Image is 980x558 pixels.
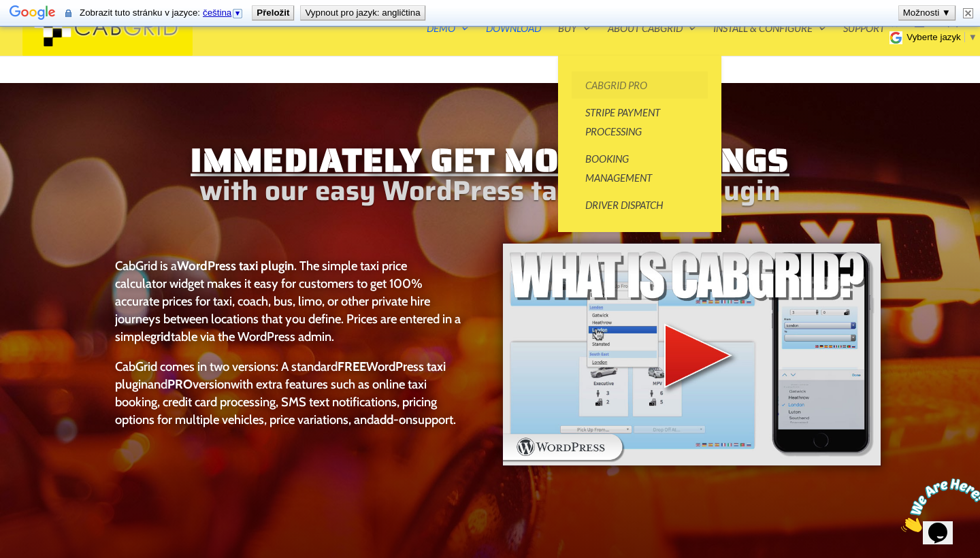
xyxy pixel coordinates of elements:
[115,358,461,429] p: CabGrid comes in two versions: A standard and with extra features such as online taxi booking, cr...
[374,412,412,427] a: add-on
[486,23,541,56] a: Download
[558,23,591,56] a: Buy
[98,142,882,185] h1: Immediately Get More Bookings
[98,185,882,203] h2: with our easy WordPress taxi booking plugin
[150,329,171,344] strong: grid
[572,71,708,99] a: CabGrid Pro
[906,32,977,42] a: Vyberte jazyk​
[502,242,882,467] img: WordPress taxi booking plugin Intro Video
[22,19,193,33] a: CabGrid Taxi Plugin
[167,376,193,392] strong: PRO
[301,6,424,20] button: Vypnout pro jazyk: angličtina
[968,32,977,42] span: ▼
[203,7,231,18] span: čeština
[608,23,696,56] a: About CabGrid
[10,4,56,23] img: Google Překladač
[963,8,973,18] img: Zavřít
[80,7,246,18] span: Zobrazit tuto stránku v jazyce:
[338,359,366,374] strong: FREE
[896,473,980,538] iframe: chat widget
[964,32,965,42] span: ​
[843,23,898,56] a: Support
[502,456,882,470] a: WordPress taxi booking plugin Intro Video
[899,6,955,20] button: Možnosti ▼
[572,99,708,145] a: Stripe Payment Processing
[65,8,71,18] img: Obsah této zabezpečené stránky bude pomocí zabezpečeného připojení odeslán Googlu k překladu.
[572,191,708,218] a: Driver Dispatch
[713,23,826,56] a: Install & Configure
[203,7,244,18] a: čeština
[906,32,961,42] span: Vyberte jazyk
[572,145,708,191] a: Booking Management
[177,258,294,274] strong: WordPress taxi plugin
[427,23,469,56] a: Demo
[115,359,446,392] a: FREEWordPress taxi plugin
[115,257,461,358] p: CabGrid is a . The simple taxi price calculator widget makes it easy for customers to get 100% ac...
[252,6,293,20] button: Přeložit
[167,376,231,392] a: PROversion
[257,7,289,18] b: Přeložit
[5,5,90,59] img: Chat attention grabber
